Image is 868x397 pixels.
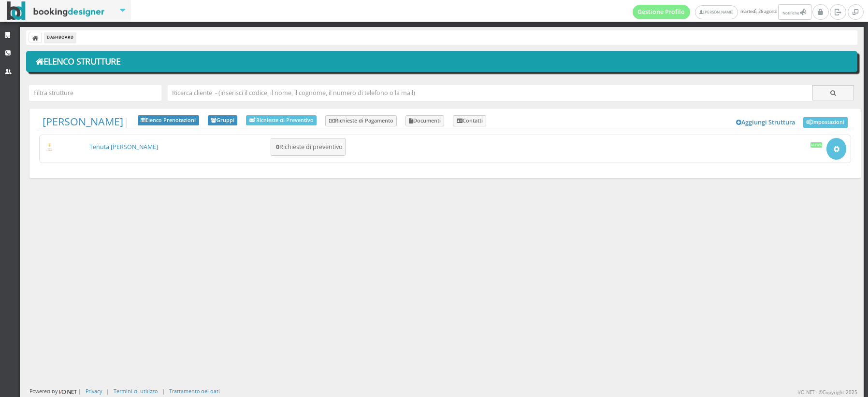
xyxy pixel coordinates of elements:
[633,4,813,20] span: martedì, 26 agosto
[803,117,848,128] a: Impostazioni
[695,5,738,19] a: [PERSON_NAME]
[114,387,158,395] a: Termini di utilizzo
[89,143,158,151] a: Tenuta [PERSON_NAME]
[33,54,851,70] h1: Elenco Strutture
[43,115,129,128] span: |
[86,387,102,395] a: Privacy
[44,143,55,151] img: c17ce5f8a98d11e9805da647fc135771_max100.png
[273,143,343,151] h5: Richieste di preventivo
[162,387,165,395] div: |
[325,115,397,127] a: Richieste di Pagamento
[106,387,109,395] div: |
[633,5,691,19] a: Gestione Profilo
[271,138,346,156] button: 0Richieste di preventivo
[731,115,801,130] a: Aggiungi Struttura
[168,85,812,101] input: Ricerca cliente - (inserisci il codice, il nome, il cognome, il numero di telefono o la mail)
[7,1,105,20] img: BookingDesigner.com
[778,4,811,20] button: Notifiche
[29,85,161,101] input: Filtra strutture
[453,115,486,127] a: Contatti
[810,142,823,147] div: Attiva
[169,387,220,395] a: Trattamento dei dati
[405,115,445,127] a: Documenti
[29,387,81,396] div: Powered by |
[44,32,76,43] li: Dashboard
[58,388,78,396] img: ionet_small_logo.png
[208,115,238,126] a: Gruppi
[43,114,123,128] a: [PERSON_NAME]
[138,115,199,126] a: Elenco Prenotazioni
[276,143,279,151] b: 0
[246,115,317,125] a: Richieste di Preventivo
